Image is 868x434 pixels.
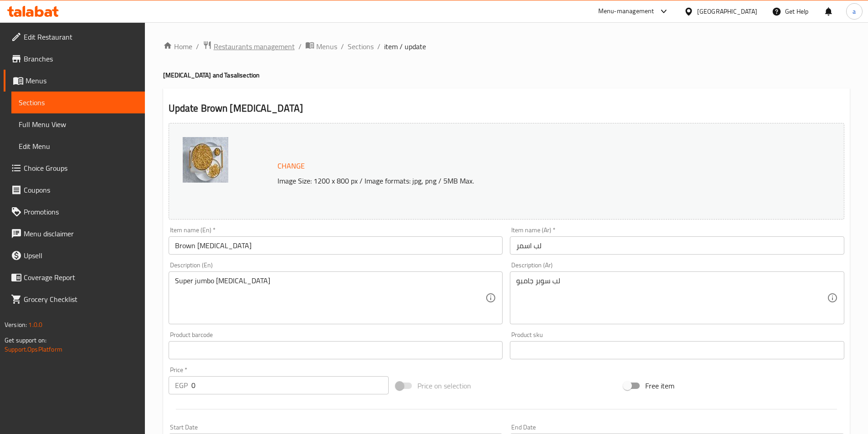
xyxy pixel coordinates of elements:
[4,157,145,179] a: Choice Groups
[417,380,471,391] span: Price on selection
[4,201,145,223] a: Promotions
[5,319,27,331] span: Version:
[384,41,426,52] span: item / update
[169,341,503,359] input: Please enter product barcode
[24,31,138,42] span: Edit Restaurant
[19,97,138,108] span: Sections
[5,343,62,355] a: Support.OpsPlatform
[175,276,486,320] textarea: Super jumbo [MEDICAL_DATA]
[24,206,138,217] span: Promotions
[4,70,145,92] a: Menus
[4,26,145,48] a: Edit Restaurant
[4,48,145,70] a: Branches
[11,135,145,157] a: Edit Menu
[274,157,308,175] button: Change
[853,6,856,16] span: a
[11,113,145,135] a: Full Menu View
[163,41,192,52] a: Home
[4,245,145,266] a: Upsell
[24,228,138,239] span: Menu disclaimer
[175,380,188,391] p: EGP
[24,272,138,283] span: Coverage Report
[169,236,503,255] input: Enter name En
[196,41,199,52] li: /
[169,102,844,115] h2: Update Brown [MEDICAL_DATA]
[516,276,827,320] textarea: لب سوبر جامبو
[274,175,760,186] p: Image Size: 1200 x 800 px / Image formats: jpg, png / 5MB Max.
[598,6,654,17] div: Menu-management
[277,159,305,173] span: Change
[697,6,757,16] div: [GEOGRAPHIC_DATA]
[4,223,145,245] a: Menu disclaimer
[645,380,674,391] span: Free item
[341,41,344,52] li: /
[183,137,228,183] img: Super_Brown_Pulp638762180378651245.jpg
[316,41,337,52] span: Menus
[24,53,138,64] span: Branches
[203,41,295,52] a: Restaurants management
[5,334,46,346] span: Get support on:
[11,92,145,113] a: Sections
[163,71,850,80] h4: [MEDICAL_DATA] and Tasali section
[4,266,145,288] a: Coverage Report
[24,294,138,305] span: Grocery Checklist
[298,41,302,52] li: /
[191,376,389,394] input: Please enter price
[19,141,138,152] span: Edit Menu
[26,75,138,86] span: Menus
[28,319,42,331] span: 1.0.0
[348,41,374,52] a: Sections
[510,341,844,359] input: Please enter product sku
[305,41,337,52] a: Menus
[19,119,138,130] span: Full Menu View
[24,184,138,195] span: Coupons
[163,41,850,52] nav: breadcrumb
[510,236,844,255] input: Enter name Ar
[24,250,138,261] span: Upsell
[4,288,145,310] a: Grocery Checklist
[24,163,138,174] span: Choice Groups
[214,41,295,52] span: Restaurants management
[4,179,145,201] a: Coupons
[377,41,380,52] li: /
